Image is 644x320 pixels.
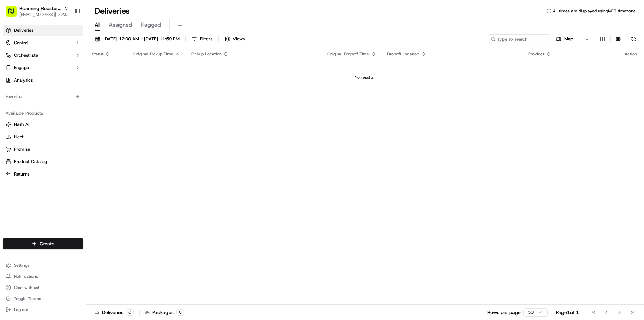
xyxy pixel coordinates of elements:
[89,75,640,80] div: No results.
[3,50,83,61] button: Orchestrate
[14,134,24,140] span: Fleet
[6,121,80,128] a: Nash AI
[233,36,245,42] span: Views
[3,37,83,48] button: Control
[14,52,38,58] span: Orchestrate
[14,171,29,177] span: Returns
[564,36,573,42] span: Map
[6,146,80,152] a: Promise
[3,169,83,180] button: Returns
[6,159,80,165] a: Product Catalog
[145,309,184,316] div: Packages
[92,34,183,44] button: [DATE] 12:00 AM - [DATE] 11:59 PM
[3,3,71,19] button: Roaming Rooster | U-Street[EMAIL_ADDRESS][DOMAIN_NAME]
[14,65,29,71] span: Engage
[3,119,83,130] button: Nash AI
[109,21,132,29] span: Assigned
[3,156,83,167] button: Product Catalog
[6,171,80,177] a: Returns
[6,134,80,140] a: Fleet
[14,159,47,165] span: Product Catalog
[92,51,104,57] span: Status
[3,108,83,119] div: Available Products
[95,6,130,17] h1: Deliveries
[487,309,521,316] p: Rows per page
[3,75,83,86] a: Analytics
[556,309,579,316] div: Page 1 of 1
[14,274,38,279] span: Notifications
[14,40,28,46] span: Control
[14,27,33,34] span: Deliveries
[133,51,173,57] span: Original Pickup Time
[95,21,100,29] span: All
[553,34,576,44] button: Map
[3,25,83,36] a: Deliveries
[3,238,83,249] button: Create
[3,305,83,314] button: Log out
[387,51,419,57] span: Dropoff Location
[103,36,180,42] span: [DATE] 12:00 AM - [DATE] 11:59 PM
[14,263,29,268] span: Settings
[19,12,69,17] button: [EMAIL_ADDRESS][DOMAIN_NAME]
[14,307,28,312] span: Log out
[3,144,83,155] button: Promise
[19,5,61,12] button: Roaming Rooster | U-Street
[126,309,134,316] div: 0
[40,240,55,247] span: Create
[14,121,29,128] span: Nash AI
[141,21,161,29] span: Flagged
[200,36,212,42] span: Filters
[95,309,134,316] div: Deliveries
[189,34,215,44] button: Filters
[3,261,83,270] button: Settings
[3,62,83,73] button: Engage
[14,285,39,290] span: Chat with us!
[3,294,83,303] button: Toggle Theme
[3,131,83,142] button: Fleet
[553,8,636,14] span: All times are displayed using MDT timezone
[3,272,83,281] button: Notifications
[191,51,222,57] span: Pickup Location
[14,296,41,301] span: Toggle Theme
[3,283,83,292] button: Chat with us!
[488,34,550,44] input: Type to search
[14,146,30,152] span: Promise
[327,51,369,57] span: Original Dropoff Time
[221,34,248,44] button: Views
[3,91,83,102] div: Favorites
[14,77,33,83] span: Analytics
[176,309,184,316] div: 0
[625,51,637,57] div: Action
[629,34,638,44] button: Refresh
[528,51,545,57] span: Provider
